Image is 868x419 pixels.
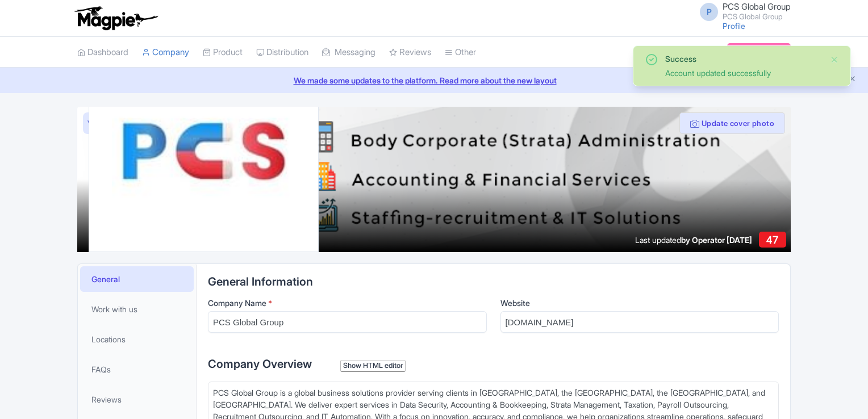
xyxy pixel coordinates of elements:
[72,6,160,31] img: logo-ab69f6fb50320c5b225c76a69d11143b.png
[142,37,189,68] a: Company
[693,2,791,20] a: P PCS Global Group PCS Global Group
[389,37,431,68] a: Reviews
[80,326,194,352] a: Locations
[635,234,752,246] div: Last updated
[681,235,752,245] span: by Operator [DATE]
[80,266,194,292] a: General
[340,360,406,372] div: Show HTML editor
[208,357,312,371] span: Company Overview
[203,37,243,68] a: Product
[77,37,128,68] a: Dashboard
[500,298,530,308] span: Website
[830,53,839,66] button: Close
[91,333,126,345] span: Locations
[91,273,120,285] span: General
[91,303,137,315] span: Work with us
[83,112,139,134] a: View as visitor
[91,363,111,375] span: FAQs
[679,112,785,134] button: Update cover photo
[445,37,476,68] a: Other
[665,53,821,65] div: Success
[322,37,375,68] a: Messaging
[665,67,821,79] div: Account updated successfully
[723,1,791,12] span: PCS Global Group
[80,296,194,322] a: Work with us
[700,3,718,21] span: P
[727,43,791,60] a: Subscription
[80,387,194,412] a: Reviews
[848,73,857,86] button: Close announcement
[723,21,745,31] a: Profile
[208,298,266,308] span: Company Name
[723,13,791,20] small: PCS Global Group
[766,234,778,246] span: 47
[112,60,295,242] img: p3chkh5jgtvnyjnqpvbv.jpg
[7,74,861,86] a: We made some updates to the platform. Read more about the new layout
[208,275,779,288] h2: General Information
[80,357,194,382] a: FAQs
[256,37,308,68] a: Distribution
[91,393,122,405] span: Reviews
